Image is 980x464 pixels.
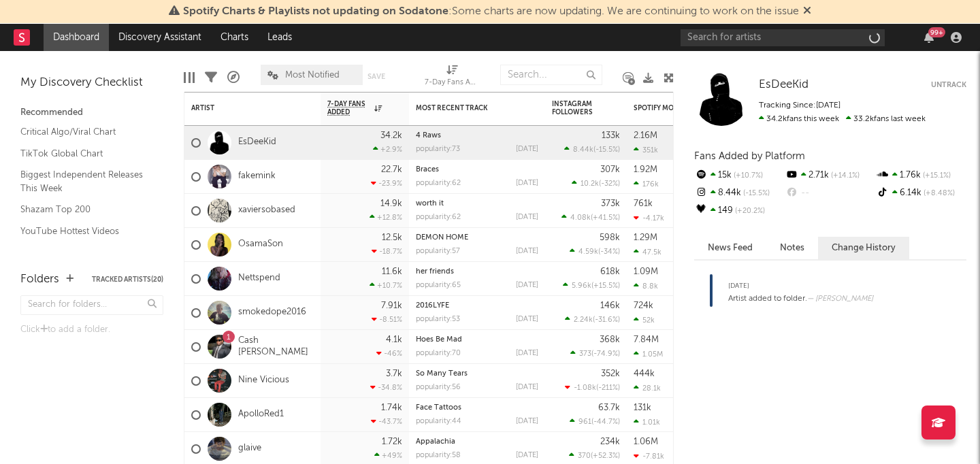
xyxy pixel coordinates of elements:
[238,171,276,182] a: fakemink
[416,282,461,289] div: popularity: 65
[593,282,618,290] span: +15.5 %
[416,234,538,242] div: DEMON HOME
[372,247,402,256] div: -18.7 %
[425,75,479,91] div: 7-Day Fans Added (7-Day Fans Added)
[500,65,602,85] input: Search...
[600,335,620,344] div: 368k
[733,208,765,215] span: +20.2 %
[20,295,163,315] input: Search for folders...
[20,167,150,195] a: Biggest Independent Releases This Week
[601,180,618,188] span: -32 %
[380,131,402,140] div: 34.2k
[238,443,261,454] a: glaive
[516,146,538,153] div: [DATE]
[759,78,808,92] a: EsDeeKid
[634,180,659,188] div: 176k
[634,131,657,140] div: 2.16M
[807,295,873,303] span: — [PERSON_NAME]
[573,146,593,154] span: 8.44k
[600,437,620,446] div: 234k
[416,302,538,310] div: 2016LYFE
[634,146,658,154] div: 351k
[416,404,461,412] a: Face Tattoos
[694,167,785,184] div: 15k
[516,316,538,323] div: [DATE]
[382,267,402,276] div: 11.6k
[593,214,618,222] span: +41.5 %
[327,100,371,116] span: 7-Day Fans Added
[184,58,195,97] div: Edit Columns
[579,350,591,358] span: 373
[20,75,163,91] div: My Discovery Checklist
[44,24,109,51] a: Dashboard
[785,167,875,184] div: 2.71k
[416,404,538,412] div: Face Tattoos
[634,403,651,412] div: 131k
[601,369,620,378] div: 352k
[376,349,402,358] div: -46 %
[570,214,591,222] span: 4.08k
[694,184,785,202] div: 8.44k
[565,315,620,324] div: ( )
[634,384,661,393] div: 28.1k
[516,384,538,391] div: [DATE]
[924,32,934,43] button: 99+
[570,349,620,358] div: ( )
[598,384,618,392] span: -211 %
[20,322,163,338] div: Click to add a folder.
[238,239,283,250] a: OsamaSon
[602,131,620,140] div: 133k
[634,418,660,427] div: 1.01k
[578,418,591,426] span: 961
[416,452,461,459] div: popularity: 58
[741,190,770,197] span: -15.5 %
[574,384,596,392] span: -1.08k
[416,268,454,276] a: her friends
[634,233,657,242] div: 1.29M
[416,336,538,344] div: Hoes Be Mad
[382,233,402,242] div: 12.5k
[732,172,763,180] span: +10.7 %
[258,24,301,51] a: Leads
[381,165,402,174] div: 22.7k
[372,315,402,324] div: -8.51 %
[694,202,785,220] div: 149
[581,180,599,188] span: 10.2k
[416,316,460,323] div: popularity: 53
[634,316,655,325] div: 52k
[416,384,461,391] div: popularity: 56
[569,451,620,460] div: ( )
[694,237,766,259] button: News Feed
[600,233,620,242] div: 598k
[416,132,538,139] div: 4 Raws
[928,27,945,37] div: 99 +
[20,146,150,161] a: TikTok Global Chart
[876,167,966,184] div: 1.76k
[381,403,402,412] div: 1.74k
[416,268,538,276] div: her friends
[374,451,402,460] div: +49 %
[593,350,618,358] span: -74.9 %
[380,199,402,208] div: 14.9k
[416,214,461,221] div: popularity: 62
[516,282,538,289] div: [DATE]
[593,452,618,460] span: +52.3 %
[766,237,818,259] button: Notes
[634,369,655,378] div: 444k
[238,409,284,420] a: ApolloRed1
[370,383,402,392] div: -34.8 %
[416,370,468,378] a: So Many Tears
[600,301,620,310] div: 146k
[416,132,441,139] a: 4 Raws
[416,234,468,242] a: DEMON HOME
[381,301,402,310] div: 7.91k
[578,248,598,256] span: 4.59k
[20,271,59,288] div: Folders
[416,302,449,310] a: 2016LYFE
[238,335,314,359] a: Cash [PERSON_NAME]
[416,370,538,378] div: So Many Tears
[921,172,951,180] span: +15.1 %
[818,237,909,259] button: Change History
[600,165,620,174] div: 307k
[238,137,276,148] a: EsDeeKid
